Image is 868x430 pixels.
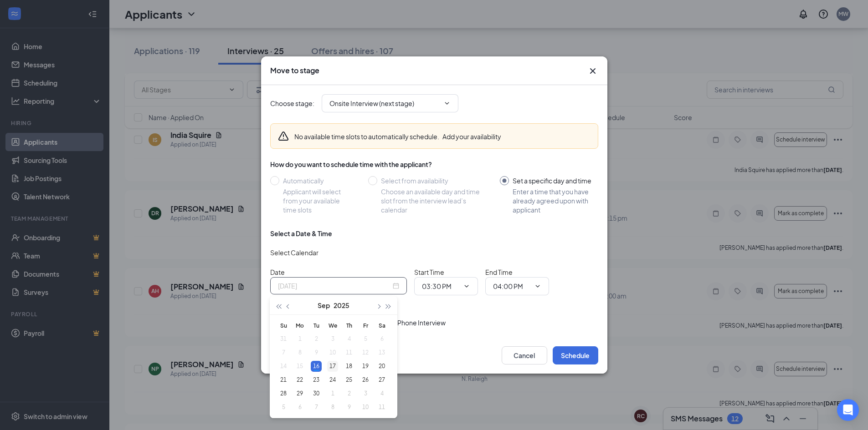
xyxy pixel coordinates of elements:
td: 2025-09-26 [357,373,374,387]
svg: Cross [587,66,598,76]
td: 2025-09-16 [308,359,324,373]
button: Add your availability [442,132,501,141]
th: Fr [357,319,374,332]
div: 27 [376,374,387,385]
span: End Time [485,268,513,276]
td: 2025-09-23 [308,373,324,387]
div: 2 [344,388,354,399]
td: 2025-09-28 [275,387,292,400]
div: 6 [294,402,305,413]
td: 2025-09-27 [374,373,390,387]
td: 2025-10-10 [357,400,374,414]
div: 23 [311,374,322,385]
td: 2025-10-02 [341,387,357,400]
div: 28 [278,388,289,399]
div: No available time slots to automatically schedule. [294,132,501,141]
span: Date [270,268,285,276]
div: 7 [311,402,322,413]
td: 2025-10-09 [341,400,357,414]
div: 8 [327,402,338,413]
th: Sa [374,319,390,332]
div: 4 [376,388,387,399]
td: 2025-10-01 [324,387,341,400]
button: Schedule [553,346,598,364]
div: 26 [360,374,371,385]
td: 2025-09-29 [292,387,308,400]
td: 2025-10-06 [292,400,308,414]
td: 2025-09-21 [275,373,292,387]
td: 2025-09-22 [292,373,308,387]
td: 2025-09-18 [341,359,357,373]
input: Start time [422,281,459,291]
td: 2025-09-19 [357,359,374,373]
input: Sep 16, 2025 [278,281,391,291]
td: 2025-09-24 [324,373,341,387]
div: 18 [344,361,354,372]
div: 16 [311,361,322,372]
div: 11 [376,402,387,413]
div: Select a Date & Time [270,229,332,238]
div: 24 [327,374,338,385]
button: Sep [318,296,330,314]
div: 9 [344,402,354,413]
th: We [324,319,341,332]
div: Open Intercom Messenger [837,399,859,421]
div: 21 [278,374,289,385]
td: 2025-09-17 [324,359,341,373]
td: 2025-09-30 [308,387,324,400]
svg: Warning [278,131,289,142]
th: Th [341,319,357,332]
td: 2025-10-11 [374,400,390,414]
div: 20 [376,361,387,372]
button: 2025 [334,296,349,314]
svg: ChevronDown [443,100,451,107]
span: Choose stage : [270,98,314,108]
div: 5 [278,402,289,413]
div: 3 [360,388,371,399]
h3: Move to stage [270,66,319,76]
td: 2025-09-20 [374,359,390,373]
span: Start Time [414,268,444,276]
th: Mo [292,319,308,332]
input: End time [493,281,530,291]
span: Select Calendar [270,248,318,257]
div: 19 [360,361,371,372]
th: Su [275,319,292,332]
div: 22 [294,374,305,385]
td: 2025-10-05 [275,400,292,414]
td: 2025-09-25 [341,373,357,387]
div: 29 [294,388,305,399]
div: 10 [360,402,371,413]
div: 30 [311,388,322,399]
button: Close [587,66,598,76]
td: 2025-10-08 [324,400,341,414]
div: How do you want to schedule time with the applicant? [270,160,598,169]
svg: ChevronDown [463,283,470,290]
td: 2025-10-07 [308,400,324,414]
div: 1 [327,388,338,399]
button: Cancel [502,346,547,364]
td: 2025-10-04 [374,387,390,400]
div: 17 [327,361,338,372]
th: Tu [308,319,324,332]
td: 2025-10-03 [357,387,374,400]
svg: ChevronDown [534,283,541,290]
div: 25 [344,374,354,385]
